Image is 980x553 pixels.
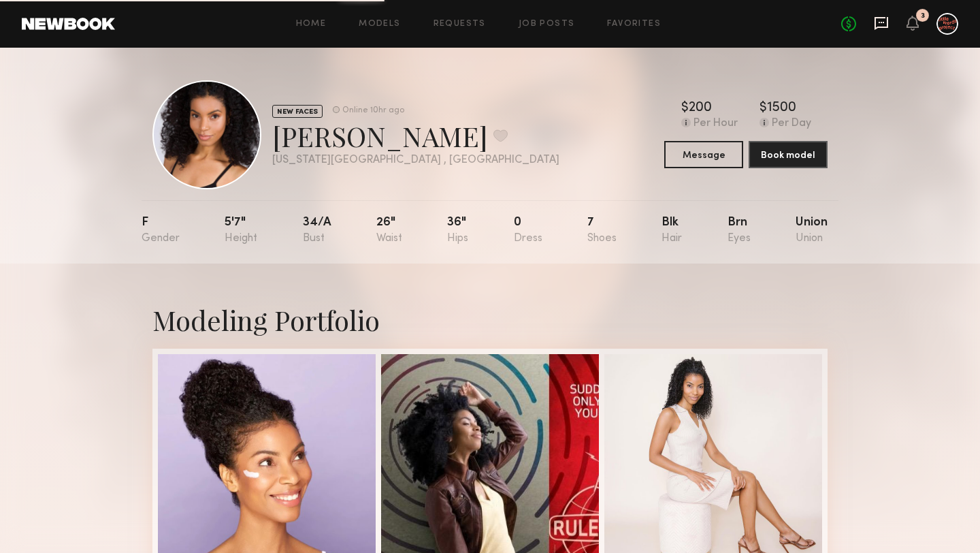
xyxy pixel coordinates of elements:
[728,217,751,244] div: Brn
[359,20,400,29] a: Models
[587,217,617,244] div: 7
[272,118,559,154] div: [PERSON_NAME]
[447,217,468,244] div: 36"
[693,118,738,130] div: Per Hour
[759,101,767,115] div: $
[272,155,559,166] div: [US_STATE][GEOGRAPHIC_DATA] , [GEOGRAPHIC_DATA]
[376,217,402,244] div: 26"
[607,20,661,29] a: Favorites
[921,12,925,20] div: 3
[749,141,828,168] button: Book model
[796,217,828,244] div: Union
[767,101,796,115] div: 1500
[519,20,575,29] a: Job Posts
[342,106,404,115] div: Online 10hr ago
[434,20,486,29] a: Requests
[514,217,542,244] div: 0
[661,217,682,244] div: Blk
[681,101,689,115] div: $
[303,217,331,244] div: 34/a
[296,20,327,29] a: Home
[772,118,811,130] div: Per Day
[152,302,828,338] div: Modeling Portfolio
[142,217,180,244] div: F
[225,217,257,244] div: 5'7"
[689,101,712,115] div: 200
[664,141,743,168] button: Message
[272,105,323,118] div: NEW FACES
